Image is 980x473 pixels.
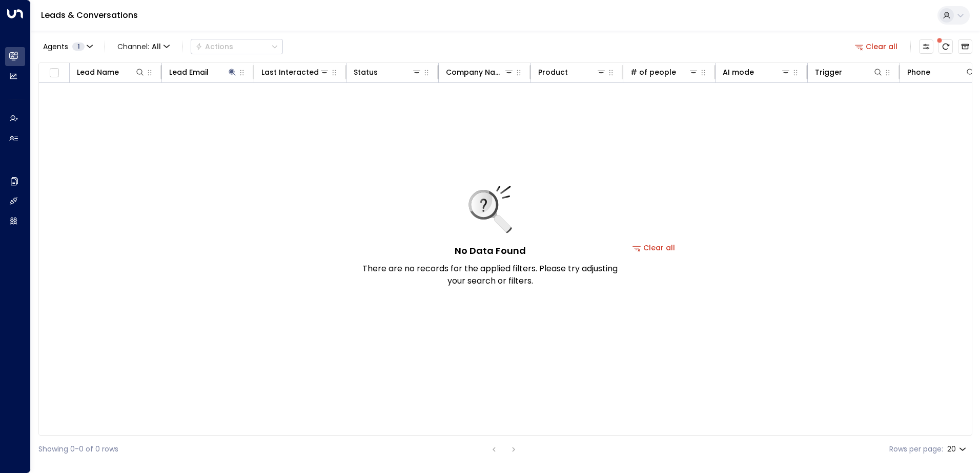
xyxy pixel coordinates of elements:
div: 20 [947,442,968,457]
div: # of people [630,66,676,78]
a: Leads & Conversations [41,9,138,21]
div: Lead Name [77,66,145,78]
div: Lead Email [169,66,209,78]
span: There are new threads available. Refresh the grid to view the latest updates. [938,39,953,54]
div: Trigger [815,66,842,78]
div: Actions [195,42,233,51]
div: Last Interacted [261,66,330,78]
div: Button group with a nested menu [191,39,283,54]
button: Clear all [851,39,902,54]
div: Status [354,66,378,78]
span: Agents [43,43,68,50]
span: Toggle select all [48,67,60,79]
div: Trigger [815,66,883,78]
div: Last Interacted [261,66,319,78]
label: Rows per page: [889,444,943,455]
nav: pagination navigation [487,443,520,456]
button: Actions [191,39,283,54]
div: Phone [907,66,975,78]
div: Status [354,66,422,78]
span: 1 [72,42,85,51]
div: Product [538,66,606,78]
div: Phone [907,66,930,78]
button: Customize [919,39,933,54]
div: Lead Email [169,66,237,78]
button: Agents1 [38,39,96,54]
div: AI mode [723,66,754,78]
div: AI mode [723,66,791,78]
div: # of people [630,66,699,78]
div: Company Name [446,66,504,78]
p: There are no records for the applied filters. Please try adjusting your search or filters. [362,263,618,287]
button: Clear all [628,241,680,255]
div: Company Name [446,66,514,78]
div: Lead Name [77,66,119,78]
h5: No Data Found [455,244,526,257]
button: Archived Leads [958,39,972,54]
span: Channel: [113,39,174,54]
div: Product [538,66,568,78]
div: Showing 0-0 of 0 rows [38,444,118,455]
span: All [152,42,161,51]
button: Channel:All [113,39,174,54]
